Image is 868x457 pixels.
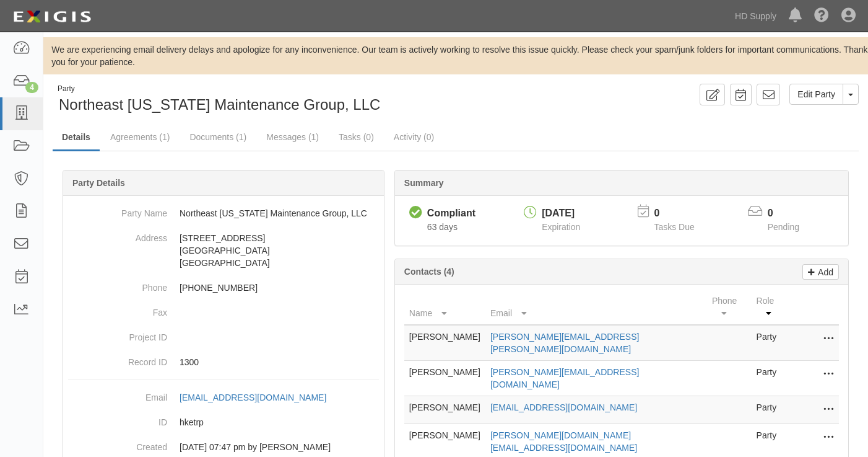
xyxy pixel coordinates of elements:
th: Name [404,290,485,325]
a: HD Supply [729,4,783,29]
b: Party Details [72,178,125,188]
dt: ID [68,410,167,428]
b: Contacts (4) [404,267,454,277]
div: Party [58,84,380,94]
p: 0 [768,206,815,221]
a: Documents (1) [180,125,256,149]
dt: Phone [68,275,167,294]
th: Email [485,290,707,325]
i: Compliant [409,206,422,220]
a: [PERSON_NAME][DOMAIN_NAME][EMAIL_ADDRESS][DOMAIN_NAME] [490,430,637,453]
div: We are experiencing email delivery delays and apologize for any inconvenience. Our team is active... [43,43,868,68]
a: Tasks (0) [329,125,383,149]
td: Party [752,361,789,396]
dt: Fax [68,300,167,319]
td: Party [752,396,789,424]
a: Activity (0) [384,125,443,149]
th: Phone [707,290,752,325]
dd: hketrp [68,410,379,435]
td: Party [752,325,789,361]
a: [PERSON_NAME][EMAIL_ADDRESS][DOMAIN_NAME] [490,367,639,389]
p: Add [815,265,833,279]
dt: Record ID [68,350,167,368]
dd: Northeast [US_STATE] Maintenance Group, LLC [68,201,379,226]
dt: Party Name [68,201,167,220]
i: Help Center - Complianz [814,9,829,24]
b: Summary [404,178,444,188]
div: 4 [25,82,38,93]
span: Tasks Due [654,222,694,232]
span: Northeast [US_STATE] Maintenance Group, LLC [59,96,380,113]
p: 1300 [180,356,379,368]
a: [EMAIL_ADDRESS][DOMAIN_NAME] [180,393,340,402]
div: Compliant [427,206,475,221]
dt: Email [68,385,167,404]
a: Add [802,264,839,280]
span: Expiration [542,222,580,232]
span: Pending [768,222,799,232]
img: logo-5460c22ac91f19d4615b14bd174203de0afe785f0fc80cf4dbbc73dc1793850b.png [9,6,95,28]
div: Northeast Florida Maintenance Group, LLC [53,84,446,115]
th: Role [752,290,789,325]
a: Edit Party [789,84,843,105]
dt: Created [68,435,167,453]
div: [DATE] [542,206,580,221]
a: Messages (1) [257,125,328,149]
dt: Address [68,226,167,244]
a: [PERSON_NAME][EMAIL_ADDRESS][PERSON_NAME][DOMAIN_NAME] [490,332,639,354]
a: Agreements (1) [101,125,179,149]
dd: [STREET_ADDRESS] [GEOGRAPHIC_DATA] [GEOGRAPHIC_DATA] [68,226,379,275]
td: [PERSON_NAME] [404,325,485,361]
dt: Project ID [68,325,167,344]
dd: [PHONE_NUMBER] [68,275,379,300]
td: [PERSON_NAME] [404,396,485,424]
span: Since 06/27/2025 [427,222,458,232]
div: [EMAIL_ADDRESS][DOMAIN_NAME] [180,391,326,404]
p: 0 [654,206,710,221]
td: [PERSON_NAME] [404,361,485,396]
a: Details [53,125,100,151]
a: [EMAIL_ADDRESS][DOMAIN_NAME] [490,402,637,412]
